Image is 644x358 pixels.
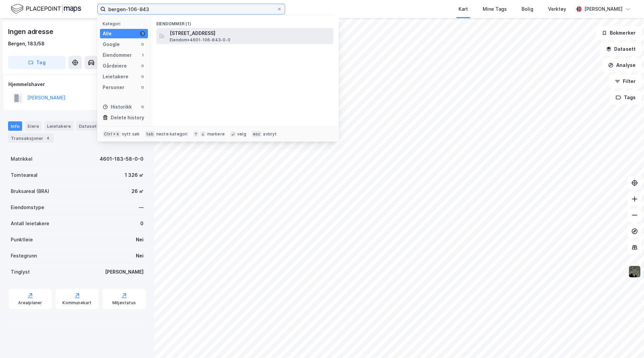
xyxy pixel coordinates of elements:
[11,236,33,244] div: Punktleie
[103,73,128,81] div: Leietakere
[610,326,644,358] div: Kontrollprogram for chat
[548,5,566,13] div: Verktøy
[170,29,331,37] span: [STREET_ADDRESS]
[122,131,140,137] div: nytt søk
[8,56,66,69] button: Tag
[140,31,145,36] div: 1
[136,252,144,260] div: Nei
[610,91,641,104] button: Tags
[140,74,145,79] div: 0
[140,52,145,58] div: 1
[596,26,641,40] button: Bokmerker
[103,21,148,26] div: Kategori
[11,171,38,179] div: Tomteareal
[111,114,144,122] div: Delete history
[237,131,246,137] div: velg
[140,220,144,228] div: 0
[11,203,44,211] div: Eiendomstype
[112,300,136,306] div: Miljøstatus
[459,5,468,13] div: Kart
[139,203,144,211] div: —
[140,42,145,47] div: 0
[103,83,124,91] div: Personer
[131,187,144,195] div: 26 ㎡
[103,51,132,59] div: Eiendommer
[11,220,49,228] div: Antall leietakere
[602,58,641,72] button: Analyse
[11,187,49,195] div: Bruksareal (BRA)
[18,300,42,306] div: Arealplaner
[11,252,37,260] div: Festegrunn
[8,40,45,48] div: Bergen, 183/58
[62,300,92,306] div: Kommunekart
[483,5,507,13] div: Mine Tags
[106,4,277,14] input: Søk på adresse, matrikkel, gårdeiere, leietakere eller personer
[263,131,277,137] div: avbryt
[522,5,533,13] div: Bolig
[11,3,81,15] img: logo.f888ab2527a4732fd821a326f86c7f29.svg
[610,326,644,358] iframe: Chat Widget
[156,131,188,137] div: neste kategori
[103,103,132,111] div: Historikk
[25,121,42,131] div: Eiere
[44,121,73,131] div: Leietakere
[8,26,54,37] div: Ingen adresse
[140,63,145,69] div: 0
[103,30,112,38] div: Alle
[584,5,623,13] div: [PERSON_NAME]
[125,171,144,179] div: 1 326 ㎡
[8,121,22,131] div: Info
[45,135,51,142] div: 4
[252,131,262,137] div: esc
[207,131,225,137] div: markere
[600,42,641,56] button: Datasett
[151,16,339,28] div: Eiendommer (1)
[100,155,144,163] div: 4601-183-58-0-0
[8,80,146,88] div: Hjemmelshaver
[103,40,120,48] div: Google
[140,104,145,110] div: 0
[11,155,33,163] div: Matrikkel
[140,85,145,90] div: 0
[76,121,101,131] div: Datasett
[103,62,127,70] div: Gårdeiere
[105,268,144,276] div: [PERSON_NAME]
[8,133,54,143] div: Transaksjoner
[103,131,121,137] div: Ctrl + k
[628,265,641,278] img: 9k=
[609,75,641,88] button: Filter
[136,236,144,244] div: Nei
[170,37,230,43] span: Eiendom • 4601-106-843-0-0
[145,131,155,137] div: tab
[11,268,30,276] div: Tinglyst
